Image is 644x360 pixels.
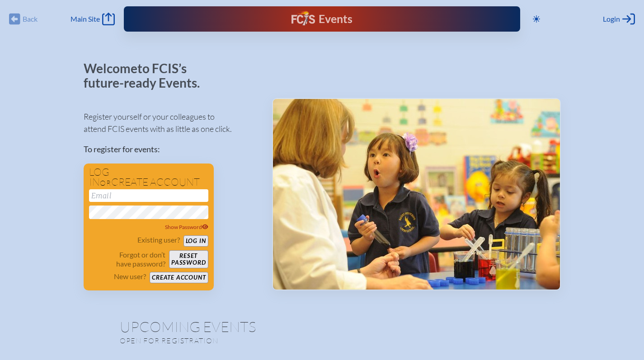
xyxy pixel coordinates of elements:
[165,224,208,230] span: Show Password
[169,250,208,268] button: Resetpassword
[150,272,208,283] button: Create account
[84,111,258,135] p: Register yourself or your colleagues to attend FCIS events with as little as one click.
[89,167,208,187] h1: Log in create account
[89,250,166,268] p: Forgot or don’t have password?
[237,11,406,27] div: FCIS Events — Future ready
[273,99,560,290] img: Events
[84,61,210,90] p: Welcome to FCIS’s future-ready Events.
[120,319,525,334] h1: Upcoming Events
[120,336,358,345] p: Open for registration
[114,272,146,281] p: New user?
[100,178,111,187] span: or
[89,189,208,202] input: Email
[603,14,620,23] span: Login
[71,14,100,23] span: Main Site
[71,13,115,25] a: Main Site
[137,235,180,244] p: Existing user?
[84,143,258,155] p: To register for events:
[183,235,208,247] button: Log in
